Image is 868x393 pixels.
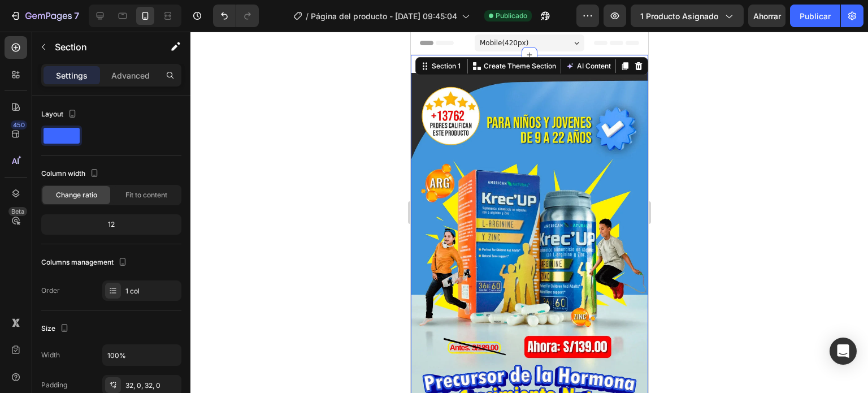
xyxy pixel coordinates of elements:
[306,11,309,21] font: /
[74,10,79,21] font: 7
[496,11,527,20] font: Publicado
[753,11,781,21] font: Ahorrar
[640,11,718,21] font: 1 producto asignado
[111,70,150,81] p: Advanced
[748,5,785,27] button: Ahorrar
[41,380,67,390] div: Padding
[125,381,179,391] div: 32, 0, 32, 0
[44,217,179,232] div: 12
[55,40,147,54] p: Section
[103,345,181,365] input: Auto
[213,5,259,27] div: Deshacer/Rehacer
[56,70,88,81] p: Settings
[41,166,101,182] div: Column width
[830,338,857,365] div: Abrir Intercom Messenger
[41,255,129,270] div: Columns management
[11,208,24,215] font: Beta
[5,5,84,27] button: 7
[41,286,60,296] div: Order
[56,190,97,200] span: Change ratio
[13,121,25,129] font: 450
[800,11,831,21] font: Publicar
[411,32,648,393] iframe: Área de diseño
[631,5,744,27] button: 1 producto asignado
[125,286,179,296] div: 1 col
[41,350,60,360] div: Width
[311,11,457,21] font: Página del producto - [DATE] 09:45:04
[790,5,840,27] button: Publicar
[41,107,79,122] div: Layout
[41,321,71,336] div: Size
[125,190,167,200] span: Fit to content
